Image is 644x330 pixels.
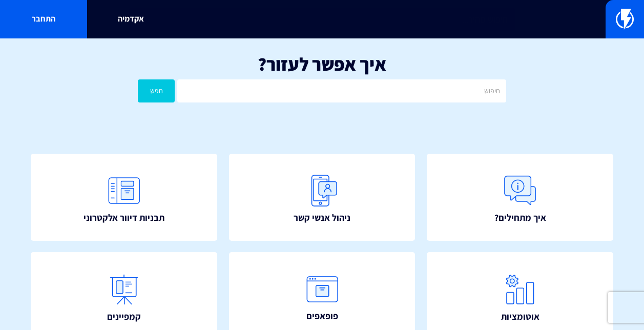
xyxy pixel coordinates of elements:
button: חפש [138,79,174,102]
h1: איך אפשר לעזור? [15,54,629,74]
a: איך מתחילים? [427,154,613,241]
span: ניהול אנשי קשר [294,211,350,224]
span: איך מתחילים? [494,211,546,224]
input: חיפוש [177,79,506,102]
span: אוטומציות [501,310,539,323]
a: ניהול אנשי קשר [229,154,416,241]
span: קמפיינים [107,310,141,323]
input: חיפוש מהיר... [129,8,515,31]
span: תבניות דיוור אלקטרוני [84,211,164,224]
a: תבניות דיוור אלקטרוני [31,154,217,241]
span: פופאפים [306,310,338,323]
